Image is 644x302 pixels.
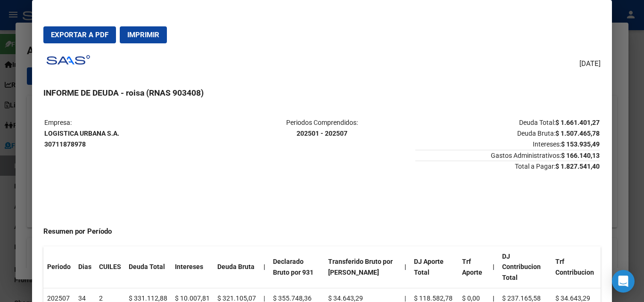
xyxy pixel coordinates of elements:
span: Imprimir [127,31,159,39]
th: | [489,246,498,288]
span: Total a Pagar: [415,161,600,170]
th: Declarado Bruto por 931 [269,246,324,288]
span: Gastos Administrativos: [415,150,600,159]
th: Intereses [171,246,214,288]
strong: $ 1.507.465,78 [555,130,600,137]
span: Exportar a PDF [51,31,108,39]
th: Deuda Bruta [214,246,260,288]
strong: LOGISTICA URBANA S.A. 30711878978 [44,130,119,148]
div: Open Intercom Messenger [612,270,635,293]
h3: INFORME DE DEUDA - roisa (RNAS 903408) [43,87,600,99]
button: Imprimir [120,26,167,43]
th: Trf Contribucion [552,246,601,288]
h4: Resumen por Período [43,226,600,237]
th: Dias [74,246,95,288]
strong: $ 153.935,49 [561,140,600,148]
p: Empresa: [44,117,229,149]
th: | [401,246,410,288]
strong: $ 1.827.541,40 [555,163,600,170]
strong: $ 166.140,13 [561,152,600,159]
th: Trf Aporte [458,246,489,288]
p: Deuda Total: Deuda Bruta: Intereses: [415,117,600,149]
th: DJ Aporte Total [410,246,459,288]
button: Exportar a PDF [43,26,116,43]
span: [DATE] [579,58,601,69]
th: | [260,246,269,288]
th: DJ Contribucion Total [498,246,552,288]
th: Periodo [43,246,74,288]
th: Deuda Total [125,246,171,288]
p: Periodos Comprendidos: [230,117,414,139]
th: Transferido Bruto por [PERSON_NAME] [324,246,400,288]
strong: 202501 - 202507 [297,130,347,137]
th: CUILES [95,246,125,288]
strong: $ 1.661.401,27 [555,119,600,126]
